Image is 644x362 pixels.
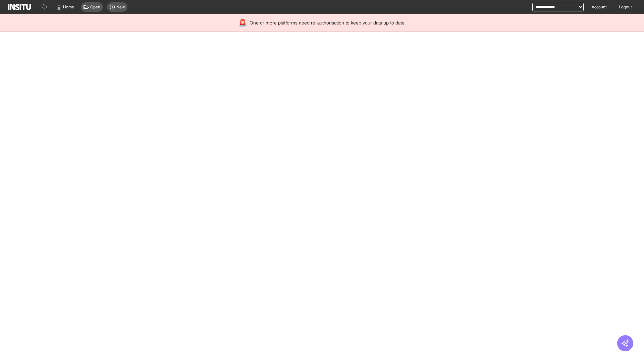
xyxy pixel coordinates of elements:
[116,4,125,10] span: New
[90,4,100,10] span: Open
[63,4,74,10] span: Home
[250,19,406,26] span: One or more platforms need re-authorisation to keep your data up to date.
[238,18,247,27] div: 🚨
[8,4,31,10] img: Logo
